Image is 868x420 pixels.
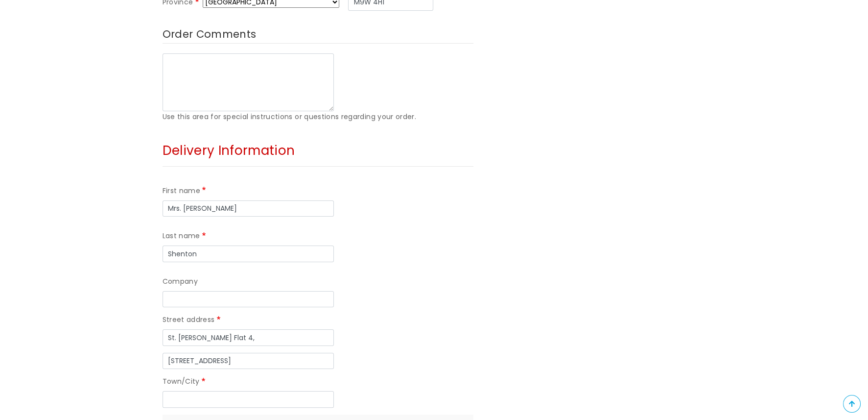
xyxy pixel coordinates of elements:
label: Order Comments [163,25,473,44]
span: Delivery Information [163,142,295,159]
label: First name [163,185,208,197]
label: Company [163,276,198,288]
label: Last name [163,230,208,242]
label: Town/City [163,376,208,388]
div: Use this area for special instructions or questions regarding your order. [163,111,473,123]
label: Street address [163,314,222,326]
